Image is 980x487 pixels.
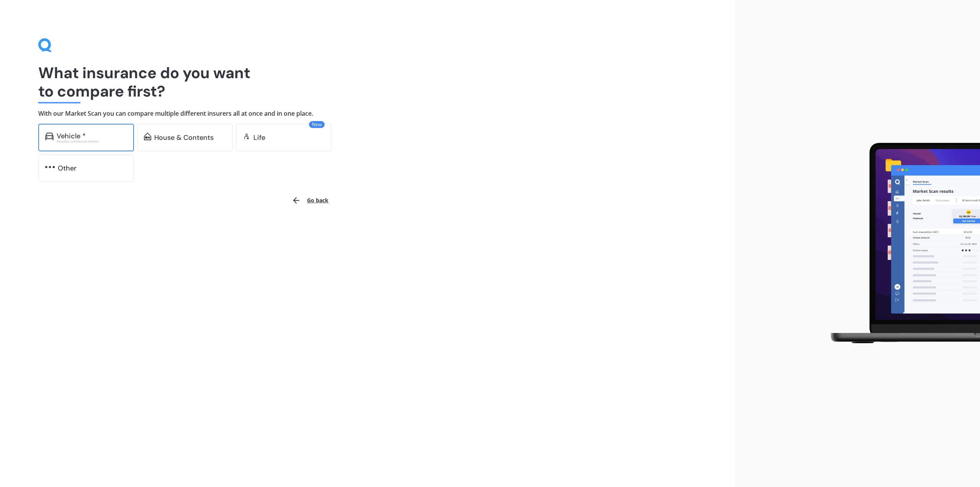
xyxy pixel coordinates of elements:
img: other.81dba5aafe580aa69f38.svg [45,163,55,171]
h1: What insurance do you want to compare first? [38,64,697,100]
span: New [309,121,325,128]
h4: With our Market Scan you can compare multiple different insurers all at once and in one place. [38,110,697,118]
img: home-and-contents.b802091223b8502ef2dd.svg [144,133,151,140]
div: Other [58,164,77,172]
img: car.f15378c7a67c060ca3f3.svg [45,133,54,140]
div: Excludes commercial vehicles [57,140,127,143]
div: Vehicle * [57,132,86,140]
button: Go back [287,191,333,210]
img: laptop.webp [820,138,980,349]
div: House & Contents [154,134,214,141]
div: Life [253,134,265,141]
img: life.f720d6a2d7cdcd3ad642.svg [243,133,250,140]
